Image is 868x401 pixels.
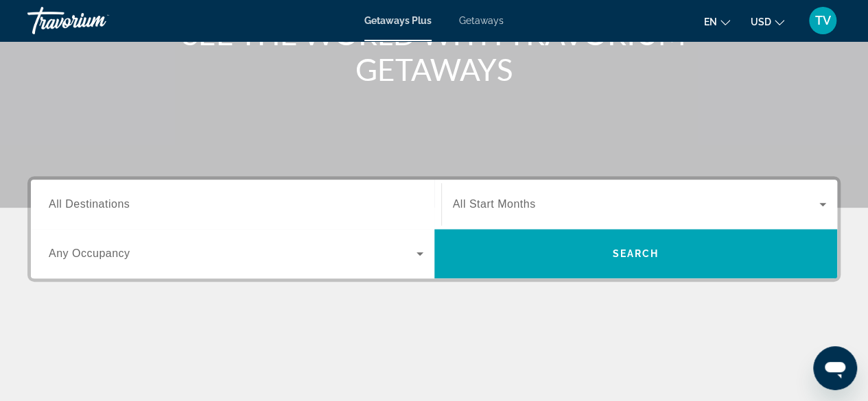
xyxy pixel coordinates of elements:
div: Search widget [31,180,837,278]
span: en [704,16,717,27]
span: Search [612,248,659,259]
h1: SEE THE WORLD WITH TRAVORIUM GETAWAYS [177,16,692,87]
span: All Start Months [453,198,536,210]
span: Any Occupancy [49,247,130,259]
span: USD [751,16,771,27]
button: User Menu [805,6,841,35]
input: Select destination [49,197,423,213]
a: Getaways Plus [364,15,432,26]
iframe: Button to launch messaging window [813,346,857,390]
span: TV [815,14,831,27]
a: Getaways [459,15,504,26]
button: Change language [704,12,730,32]
button: Search [434,229,838,278]
a: Travorium [27,3,165,38]
button: Change currency [751,12,784,32]
span: All Destinations [49,198,130,210]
